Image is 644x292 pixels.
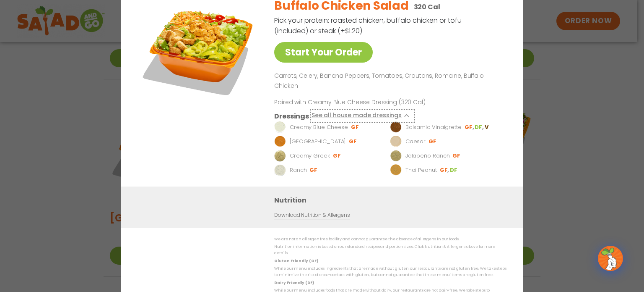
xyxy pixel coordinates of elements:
[274,236,506,242] p: We are not an allergen free facility and cannot guarantee the absence of allergens in our foods.
[312,110,413,121] button: See all house made dressings
[351,123,360,131] li: GF
[290,151,330,160] p: Creamy Greek
[475,123,484,131] li: DF
[290,123,348,131] p: Creamy Blue Cheese
[309,166,318,174] li: GF
[274,97,429,106] p: Paired with Creamy Blue Cheese Dressing (320 Cal)
[290,166,307,174] p: Ranch
[274,121,286,133] img: Dressing preview image for Creamy Blue Cheese
[274,280,314,285] strong: Dairy Friendly (DF)
[333,152,342,159] li: GF
[274,266,506,279] p: While our menu includes ingredients that are made without gluten, our restaurants are not gluten ...
[465,123,475,131] li: GF
[390,164,402,176] img: Dressing preview image for Thai Peanut
[414,2,440,12] p: 320 Cal
[274,135,286,147] img: Dressing preview image for BBQ Ranch
[274,110,309,121] h3: Dressings
[440,166,450,174] li: GF
[405,123,462,131] p: Balsamic Vinaigrette
[390,121,402,133] img: Dressing preview image for Balsamic Vinaigrette
[274,164,286,176] img: Dressing preview image for Ranch
[599,247,622,270] img: wpChatIcon
[450,166,458,174] li: DF
[274,15,463,36] p: Pick your protein: roasted chicken, buffalo chicken or tofu (included) or steak (+$1.20)
[274,211,350,219] a: Download Nutrition & Allergens
[390,150,402,161] img: Dressing preview image for Jalapeño Ranch
[274,195,511,205] h3: Nutrition
[390,135,402,147] img: Dressing preview image for Caesar
[405,166,437,174] p: Thai Peanut
[452,152,461,159] li: GF
[405,137,426,145] p: Caesar
[274,150,286,161] img: Dressing preview image for Creamy Greek
[428,137,437,145] li: GF
[485,123,489,131] li: V
[274,42,373,63] a: Start Your Order
[274,71,503,91] p: Carrots, Celery, Banana Peppers, Tomatoes, Croutons, Romaine, Buffalo Chicken
[290,137,346,145] p: [GEOGRAPHIC_DATA]
[274,244,506,257] p: Nutrition information is based on our standard recipes and portion sizes. Click Nutrition & Aller...
[349,137,358,145] li: GF
[405,151,450,160] p: Jalapeño Ranch
[274,258,318,263] strong: Gluten Friendly (GF)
